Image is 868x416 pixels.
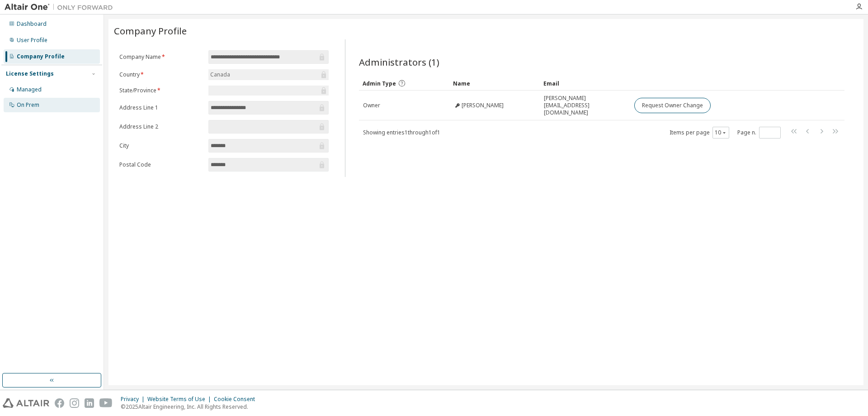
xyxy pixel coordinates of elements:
[359,56,439,68] span: Administrators (1)
[17,20,47,28] div: Dashboard
[17,37,47,44] div: User Profile
[544,95,626,116] span: [PERSON_NAME][EMAIL_ADDRESS][DOMAIN_NAME]
[70,398,79,408] img: instagram.svg
[119,53,203,61] label: Company Name
[737,127,781,139] span: Page n.
[363,102,380,109] span: Owner
[114,24,187,37] span: Company Profile
[119,142,203,149] label: City
[119,161,203,168] label: Postal Code
[670,127,729,139] span: Items per page
[119,71,203,78] label: Country
[363,129,440,136] span: Showing entries 1 through 1 of 1
[119,104,203,111] label: Address Line 1
[85,398,94,408] img: linkedin.svg
[715,129,727,136] button: 10
[99,398,113,408] img: youtube.svg
[543,76,627,91] div: Email
[634,98,711,113] button: Request Owner Change
[17,86,42,93] div: Managed
[17,53,65,60] div: Company Profile
[3,398,49,408] img: altair_logo.svg
[453,76,536,91] div: Name
[121,396,147,403] div: Privacy
[6,70,54,77] div: License Settings
[214,396,260,403] div: Cookie Consent
[462,102,504,109] span: [PERSON_NAME]
[5,3,118,12] img: Altair One
[121,403,260,411] p: © 2025 Altair Engineering, Inc. All Rights Reserved.
[55,398,64,408] img: facebook.svg
[209,70,231,80] div: Canada
[119,123,203,130] label: Address Line 2
[208,69,329,80] div: Canada
[147,396,214,403] div: Website Terms of Use
[17,101,39,109] div: On Prem
[119,87,203,94] label: State/Province
[363,80,396,87] span: Admin Type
